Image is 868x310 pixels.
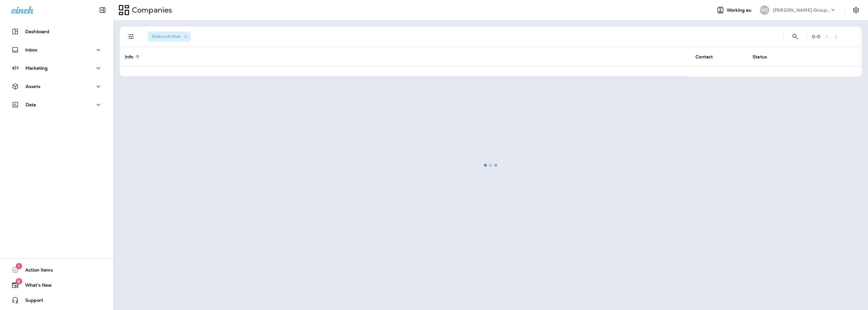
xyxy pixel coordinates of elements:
button: Collapse Sidebar [94,4,111,16]
p: Assets [26,84,40,89]
span: Support [19,298,43,305]
button: Assets [6,80,107,93]
p: Companies [129,5,172,15]
p: Dashboard [25,29,49,34]
span: Working as: [727,8,754,13]
button: Settings [850,4,862,16]
button: 8What's New [6,279,107,291]
span: 8 [15,278,22,284]
button: Inbox [6,44,107,56]
button: Dashboard [6,25,107,38]
p: Inbox [25,47,37,52]
div: MG [760,5,769,15]
button: Support [6,294,107,307]
p: [PERSON_NAME] Group dba [PERSON_NAME] [773,8,830,13]
span: 1 [16,263,22,269]
p: Data [26,102,36,107]
span: Action Items [19,267,53,275]
p: Marketing [26,66,48,71]
button: 1Action Items [6,264,107,276]
button: Data [6,98,107,111]
span: What's New [19,283,52,290]
button: Marketing [6,62,107,74]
